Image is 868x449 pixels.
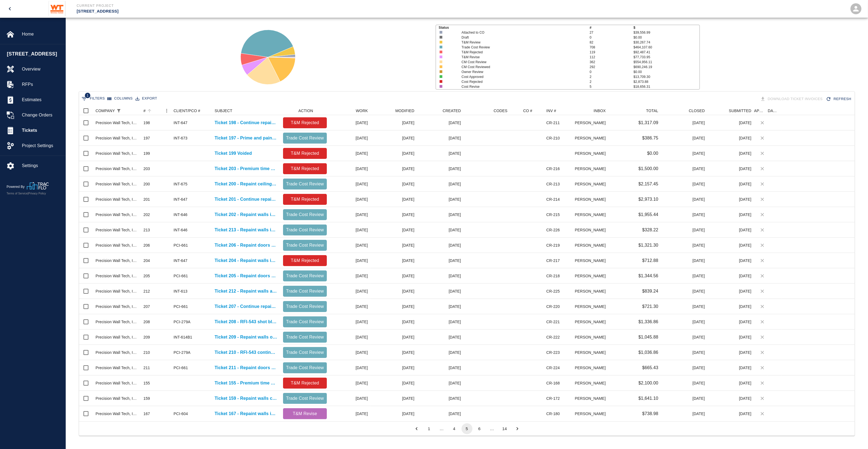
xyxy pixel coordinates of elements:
[115,107,123,115] div: 1 active filter
[575,268,609,284] div: [PERSON_NAME]
[215,181,278,187] a: Ticket 200 - Repaint ceilings in lobby 100 and lobby lounge 101B
[417,222,464,238] div: [DATE]
[174,243,188,248] div: PCI-661
[174,258,188,263] div: INT-647
[590,45,633,50] p: 708
[77,8,464,14] p: [STREET_ADDRESS]
[115,107,123,115] button: Show filters
[371,176,417,192] div: [DATE]
[215,227,278,233] a: Ticket 213 - Repaint walls in offices and corridors on 4th floor
[215,211,278,218] a: Ticket 202 - Repaint walls in corridor and elevator lobby on 4th floor
[215,135,278,141] a: Ticket 197 - Prime and paint window trim pieces on 2nd floor
[371,207,417,222] div: [DATE]
[417,130,464,146] div: [DATE]
[143,181,150,187] div: 200
[215,334,278,340] p: Ticket 209 - Repaint walls on B1 level
[768,106,779,115] div: DATE CM COST APPROVED
[661,238,708,253] div: [DATE]
[462,55,577,60] p: T&M Revise
[371,192,417,207] div: [DATE]
[215,150,252,157] p: Ticket 199 Voided
[215,165,278,172] a: Ticket 203 - Premium time work, paint louvers and elevator doors and frames
[285,288,325,295] p: Trade Cost Review
[174,135,188,141] div: INT-673
[330,222,371,238] div: [DATE]
[330,115,371,130] div: [DATE]
[143,106,146,115] div: #
[28,192,46,195] a: Privacy Policy
[371,299,417,314] div: [DATE]
[77,3,464,8] p: Current Project
[462,50,577,55] p: T&M Rejected
[285,150,325,157] p: T&M Rejected
[638,119,658,126] p: $1,317.09
[633,25,699,30] p: $
[462,79,577,84] p: Cost Rejected
[575,253,609,268] div: [PERSON_NAME]
[96,273,138,279] div: Precision Wall Tech, Inc.
[708,146,754,161] div: [DATE]
[215,410,278,417] a: Ticket 167 - Repaint walls in classrooms on 2nd floor
[512,423,523,434] button: Go to next page
[215,273,278,279] p: Ticket 205 - Repaint doors and frames in corridor 103 and lobby 100
[575,146,609,161] div: [PERSON_NAME]
[96,106,115,115] div: COMPANY
[661,207,708,222] div: [DATE]
[590,30,633,35] p: 27
[395,106,414,115] div: MODIFIED
[661,161,708,176] div: [DATE]
[590,74,633,79] p: 2
[143,212,150,217] div: 202
[174,212,188,217] div: INT-646
[633,74,699,79] p: $13,709.30
[96,135,138,141] div: Precision Wall Tech, Inc.
[174,288,188,294] div: INT-613
[708,284,754,299] div: [DATE]
[22,142,61,149] span: Project Settings
[633,30,699,35] p: $39,556.99
[449,423,460,434] button: Go to page 4
[417,176,464,192] div: [DATE]
[546,227,560,233] div: CR-226
[424,423,435,434] button: Go to page 1
[285,211,325,218] p: Trade Cost Review
[215,349,278,356] a: Ticket 210 - RFI-543 continue shot blasting and applying epoxy to floor in Janitor G104
[546,106,556,115] div: INV #
[215,365,278,371] a: Ticket 211 - Repaint doors and frames on G2 level
[215,319,278,325] a: Ticket 208 - RFI-543 shot blast and apply epoxy to floor in Janitor G104
[462,60,577,65] p: CM Cost Review
[661,268,708,284] div: [DATE]
[708,238,754,253] div: [DATE]
[371,106,417,115] div: MODIFIED
[215,380,278,386] a: Ticket 155 - Premium time work on floors 2, 7, PH
[371,130,417,146] div: [DATE]
[143,288,150,294] div: 212
[371,146,417,161] div: [DATE]
[708,299,754,314] div: [DATE]
[575,222,609,238] div: [PERSON_NAME]
[638,181,658,187] p: $2,157.45
[633,79,699,84] p: $2,873.88
[22,31,61,37] span: Home
[330,130,371,146] div: [DATE]
[174,197,188,202] div: INT-647
[93,106,141,115] div: COMPANY
[417,253,464,268] div: [DATE]
[174,120,188,126] div: INT-647
[417,299,464,314] div: [DATE]
[143,227,150,233] div: 213
[417,284,464,299] div: [DATE]
[689,106,705,115] div: CLOSED
[590,79,633,84] p: 2
[544,106,575,115] div: INV #
[371,268,417,284] div: [DATE]
[633,55,699,60] p: $77,733.95
[28,192,28,195] span: |
[22,162,61,169] span: Settings
[22,97,61,103] span: Estimates
[215,288,278,295] p: Ticket 212 - Repaint walls and ceilings in toilet B112
[215,196,278,203] a: Ticket 201 - Continue repainting walls on 3rd floor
